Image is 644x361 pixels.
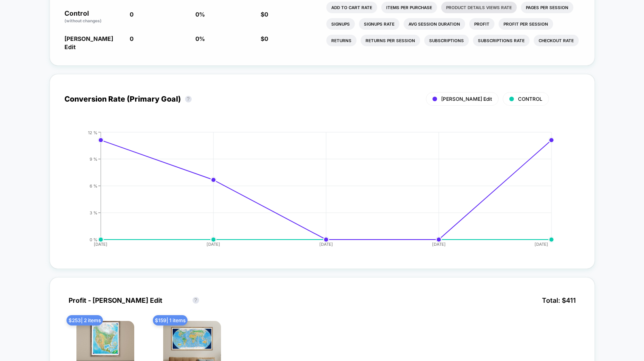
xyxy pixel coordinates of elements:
[153,315,188,325] span: $ 159 | 1 items
[90,156,97,161] tspan: 9 %
[326,18,355,30] li: Signups
[67,315,103,325] span: $ 253 | 2 items
[381,2,437,13] li: Items Per Purchase
[404,18,465,30] li: Avg Session Duration
[195,35,205,42] span: 0 %
[192,297,199,304] button: ?
[469,18,494,30] li: Profit
[64,18,102,23] span: (without changes)
[130,11,133,18] span: 0
[90,183,97,188] tspan: 6 %
[261,35,268,42] span: $
[64,10,122,24] p: Control
[361,35,420,46] li: Returns Per Session
[473,35,530,46] li: Subscriptions Rate
[207,242,220,247] tspan: [DATE]
[326,2,377,13] li: Add To Cart Rate
[90,210,97,215] tspan: 3 %
[56,130,572,254] div: CONVERSION_RATE
[326,35,356,46] li: Returns
[94,242,108,247] tspan: [DATE]
[518,96,542,102] span: CONTROL
[441,96,492,102] span: [PERSON_NAME] Edit
[195,11,205,18] span: 0 %
[261,11,268,18] span: $
[185,96,192,102] button: ?
[535,242,548,247] tspan: [DATE]
[521,2,573,13] li: Pages Per Session
[264,11,268,18] span: 0
[499,18,553,30] li: Profit Per Session
[90,237,97,242] tspan: 0 %
[432,242,446,247] tspan: [DATE]
[64,35,113,50] span: [PERSON_NAME] Edit
[538,292,580,309] span: Total: $ 411
[534,35,579,46] li: Checkout Rate
[441,2,517,13] li: Product Details Views Rate
[424,35,469,46] li: Subscriptions
[264,35,268,42] span: 0
[359,18,399,30] li: Signups Rate
[130,35,133,42] span: 0
[88,130,97,135] tspan: 12 %
[319,242,333,247] tspan: [DATE]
